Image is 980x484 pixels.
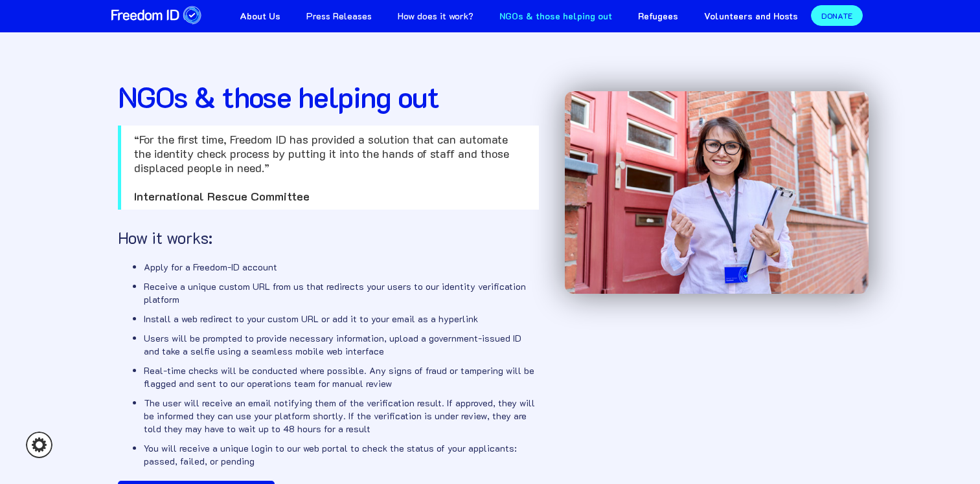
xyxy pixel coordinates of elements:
strong: International Rescue Committee [134,188,310,204]
strong: Refugees [638,10,678,22]
li: Install a web redirect to your custom URL or add it to your email as a hyperlink [144,313,539,332]
li: Users will be prompted to provide necessary information, upload a government-issued ID and take a... [144,332,539,364]
blockquote: “For the first time, Freedom ID has provided a solution that can automate the identity check proc... [118,126,539,210]
strong: NGOs & those helping out [118,78,439,115]
a: Cookie settings [26,432,52,458]
li: Receive a unique custom URL from us that redirects your users to our identity verification platform [144,280,539,313]
li: The user will receive an email notifying them of the verification result. If approved, they will ... [144,397,539,442]
li: You will receive a unique login to our web portal to check the status of your applicants: passed,... [144,442,539,474]
strong: Volunteers and Hosts [704,10,798,22]
strong: NGOs & those helping out [499,10,612,22]
h3: How it works: [118,229,539,247]
li: Real-time checks will be conducted where possible. Any signs of fraud or tampering will be flagge... [144,364,539,397]
a: DONATE [811,5,863,26]
li: Apply for a Freedom-ID account [144,261,539,280]
strong: About Us [240,10,280,22]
